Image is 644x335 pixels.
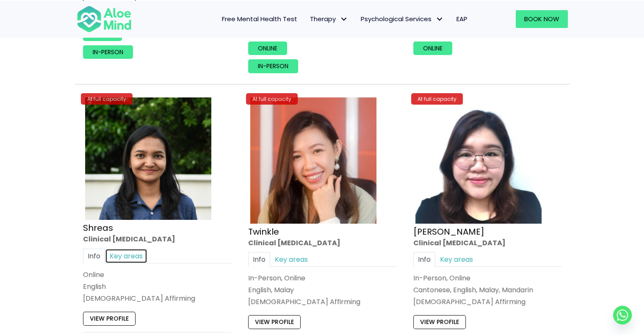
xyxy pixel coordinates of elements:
a: In-person [83,45,133,59]
p: Cantonese, English, Malay, Mandarin [413,285,561,295]
p: English [83,282,231,291]
span: Book Now [524,14,559,23]
nav: Menu [143,10,474,28]
span: EAP [456,14,467,23]
a: Online [248,42,287,55]
a: Book Now [516,10,568,28]
div: Clinical [MEDICAL_DATA] [248,238,396,247]
div: Clinical [MEDICAL_DATA] [413,238,561,247]
div: [DEMOGRAPHIC_DATA] Affirming [413,297,561,307]
a: Whatsapp [613,306,632,324]
div: At full capacity [246,93,298,105]
a: Info [83,248,105,263]
a: Key areas [435,252,478,266]
span: Psychological Services [361,14,444,23]
a: Key areas [270,252,312,266]
a: Twinkle [248,225,279,237]
span: Psychological Services: submenu [434,13,446,25]
img: Shreas clinical psychologist [85,97,211,220]
span: Therapy [310,14,348,23]
a: Key areas [105,248,147,263]
div: Clinical [MEDICAL_DATA] [83,234,231,244]
a: View profile [248,315,301,329]
a: Info [413,252,435,266]
div: [DEMOGRAPHIC_DATA] Affirming [248,297,396,307]
a: Psychological ServicesPsychological Services: submenu [354,10,450,28]
a: Shreas [83,222,113,234]
a: In-person [248,59,298,73]
img: Wei Shan_Profile-300×300 [415,97,542,224]
div: Online [83,269,231,279]
a: TherapyTherapy: submenu [304,10,354,28]
a: EAP [450,10,474,28]
img: twinkle_cropped-300×300 [250,97,376,224]
div: At full capacity [411,93,463,105]
a: Online [413,42,452,55]
a: View profile [83,312,135,325]
a: Info [248,252,270,266]
a: [PERSON_NAME] [413,225,484,237]
div: In-Person, Online [248,273,396,283]
img: Aloe mind Logo [77,5,132,33]
span: Free Mental Health Test [222,14,297,23]
span: Therapy: submenu [338,13,350,25]
div: [DEMOGRAPHIC_DATA] Affirming [83,293,231,303]
div: At full capacity [81,93,133,105]
a: Free Mental Health Test [216,10,304,28]
div: In-Person, Online [413,273,561,283]
p: English, Malay [248,285,396,295]
a: View profile [413,315,466,329]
